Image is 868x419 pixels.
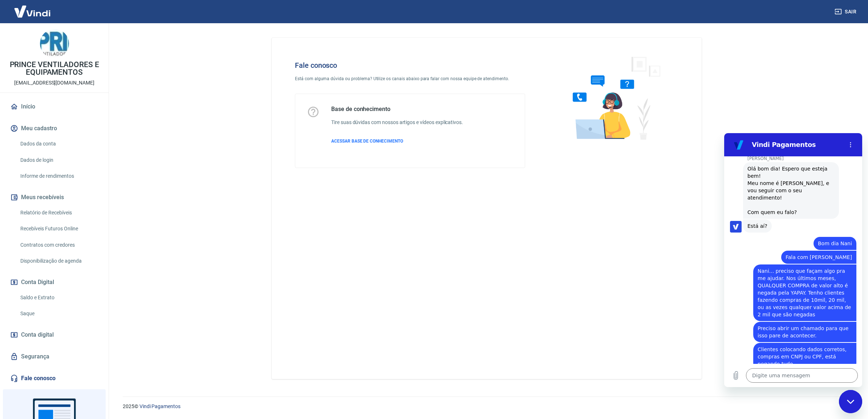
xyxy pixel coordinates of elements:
[9,349,100,365] a: Segurança
[331,119,463,126] h6: Tire suas dúvidas com nossos artigos e vídeos explicativos.
[21,330,54,340] span: Conta digital
[295,75,525,82] p: Está com alguma dúvida ou problema? Utilize os canais abaixo para falar com nossa equipe de atend...
[9,189,100,205] button: Meus recebíveis
[17,221,100,236] a: Recebíveis Futuros Online
[17,205,100,220] a: Relatório de Recebíveis
[40,29,69,58] img: b59f5370-44df-4258-b4a3-1e30790ead46.jpeg
[17,306,100,321] a: Saque
[9,99,100,115] a: Início
[17,136,100,151] a: Dados da conta
[331,139,403,144] span: ACESSAR BASE DE CONHECIMENTO
[17,238,100,252] a: Contratos com credores
[839,390,862,413] iframe: Botão para abrir a janela de mensagens, conversa em andamento
[9,274,100,290] button: Conta Digital
[724,133,862,387] iframe: Janela de mensagens
[833,5,859,19] button: Sair
[558,49,669,146] img: Fale conosco
[9,327,100,343] a: Conta digital
[331,138,463,144] a: ACESSAR BASE DE CONHECIMENTO
[17,254,100,268] a: Disponibilização de agenda
[14,79,94,87] p: [EMAIL_ADDRESS][DOMAIN_NAME]
[17,153,100,168] a: Dados de login
[17,290,100,305] a: Saldo e Extrato
[295,61,525,70] h4: Fale conosco
[9,0,56,22] img: Vindi
[9,120,100,136] button: Meu cadastro
[123,403,851,410] p: 2025 ©
[6,61,103,76] p: PRINCE VENTILADORES E EQUIPAMENTOS
[139,403,181,409] a: Vindi Pagamentos
[9,370,100,386] a: Fale conosco
[17,169,100,184] a: Informe de rendimentos
[331,106,463,113] h5: Base de conhecimento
